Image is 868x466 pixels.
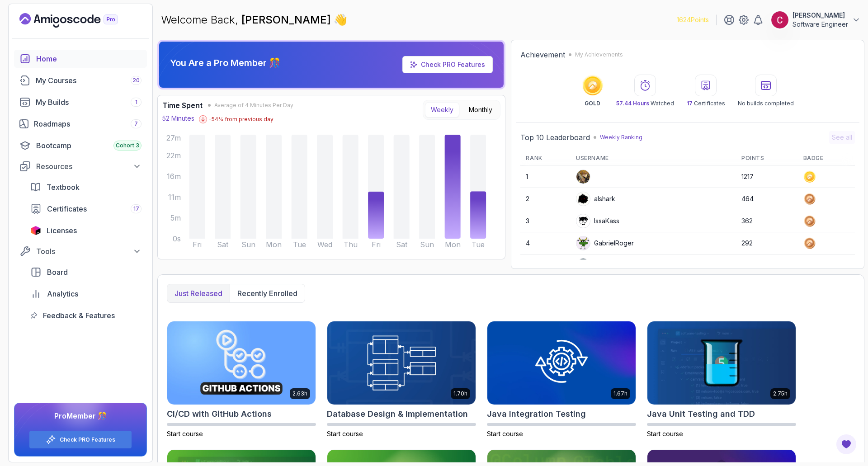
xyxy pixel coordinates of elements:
td: 1 [520,166,571,188]
a: courses [14,71,147,89]
div: Tools [36,246,142,257]
span: Feedback & Features [43,310,115,321]
a: certificates [25,200,147,218]
td: 3 [520,210,571,232]
span: Start course [487,430,523,438]
p: Weekly Ranking [600,134,642,141]
span: 7 [134,120,138,127]
h2: Achievement [520,49,565,60]
tspan: Fri [372,240,381,249]
tspan: 0s [173,234,181,243]
a: Check PRO Features [421,61,485,68]
td: 265 [736,254,798,277]
span: 👋 [332,10,351,30]
div: My Courses [36,75,142,86]
tspan: Wed [317,240,332,249]
a: Landing page [19,13,139,28]
a: Java Unit Testing and TDD card2.75hJava Unit Testing and TDDStart course [647,321,796,438]
p: No builds completed [738,100,794,107]
div: Apply5489 [576,258,627,273]
span: Textbook [47,182,80,193]
td: 4 [520,232,571,254]
span: Board [47,267,68,278]
h2: Database Design & Implementation [327,408,468,420]
img: jetbrains icon [30,226,41,235]
div: Roadmaps [34,118,142,129]
img: Java Integration Testing card [487,321,636,405]
tspan: Mon [445,240,461,249]
p: [PERSON_NAME] [793,11,848,20]
span: Analytics [47,288,78,299]
tspan: Mon [266,240,282,249]
h2: CI/CD with GitHub Actions [167,408,272,420]
a: analytics [25,285,147,303]
button: Weekly [425,102,459,118]
p: Certificates [687,100,725,107]
p: 2.63h [292,390,307,397]
span: 20 [132,77,140,84]
td: 5 [520,254,571,277]
div: Resources [36,161,142,172]
tspan: Sun [241,240,255,249]
button: Just released [167,284,230,302]
div: Home [36,53,142,64]
a: textbook [25,178,147,196]
span: Licenses [47,225,77,236]
h2: Java Unit Testing and TDD [647,408,755,420]
div: My Builds [36,97,142,108]
p: 1.67h [613,390,627,397]
a: Database Design & Implementation card1.70hDatabase Design & ImplementationStart course [327,321,476,438]
img: user profile image [771,11,788,28]
td: 362 [736,210,798,232]
span: [PERSON_NAME] [241,13,334,26]
a: feedback [25,306,147,325]
button: Resources [14,158,147,174]
span: 17 [133,205,139,212]
tspan: Tue [472,240,485,249]
a: CI/CD with GitHub Actions card2.63hCI/CD with GitHub ActionsStart course [167,321,316,438]
div: alshark [576,192,615,206]
p: Just released [175,288,222,299]
span: Certificates [47,203,87,214]
span: Average of 4 Minutes Per Day [214,102,293,109]
div: GabrielRoger [576,236,634,250]
img: user profile image [576,214,590,228]
img: user profile image [576,170,590,184]
span: 1 [135,99,137,106]
span: Start course [327,430,363,438]
tspan: 16m [167,172,181,181]
img: Database Design & Implementation card [327,321,476,405]
img: default monster avatar [576,236,590,250]
tspan: 22m [166,151,181,160]
button: user profile image[PERSON_NAME]Software Engineer [771,11,861,29]
a: roadmaps [14,115,147,133]
span: Cohort 3 [116,142,139,149]
a: home [14,50,147,68]
p: GOLD [585,100,600,107]
a: board [25,263,147,281]
p: 1.70h [453,390,467,397]
p: -54 % from previous day [209,116,274,123]
a: Check PRO Features [60,436,115,443]
img: Java Unit Testing and TDD card [647,321,796,405]
h2: Top 10 Leaderboard [520,132,590,143]
td: 2 [520,188,571,210]
p: Recently enrolled [237,288,297,299]
tspan: 27m [166,133,181,142]
tspan: Thu [344,240,358,249]
tspan: Fri [193,240,202,249]
img: user profile image [576,259,590,272]
tspan: 5m [170,213,181,222]
p: Watched [616,100,674,107]
div: IssaKass [576,214,619,228]
button: Tools [14,243,147,259]
span: Start course [167,430,203,438]
p: My Achievements [575,51,623,58]
td: 464 [736,188,798,210]
a: bootcamp [14,137,147,155]
p: Software Engineer [793,20,848,29]
td: 1217 [736,166,798,188]
span: 17 [687,100,693,107]
h3: Time Spent [162,100,203,111]
h2: Java Integration Testing [487,408,586,420]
